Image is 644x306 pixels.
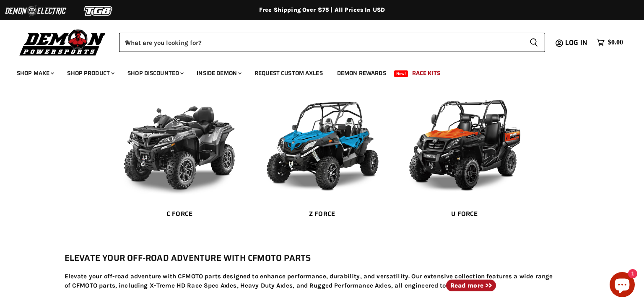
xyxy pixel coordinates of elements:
ul: Main menu [10,61,621,82]
img: Z Force [259,93,385,198]
a: Inside Demon [190,65,247,82]
img: C Force [117,93,242,198]
a: Shop Make [10,65,59,82]
span: Log in [565,37,587,48]
a: Demon Rewards [331,65,392,82]
img: U Force [402,93,527,198]
a: C Force [117,205,242,224]
h2: C Force [117,210,242,218]
strong: Read more >> [450,282,492,289]
h2: U Force [402,210,527,218]
a: Log in [561,39,592,47]
img: Demon Powersports [17,27,109,57]
a: $0.00 [592,36,627,49]
h2: Elevate Your Off-Road Adventure with CFMOTO Parts [65,252,580,265]
span: New! [394,70,408,77]
img: Demon Electric Logo 2 [4,3,67,19]
img: TGB Logo 2 [67,3,130,19]
button: Search [523,33,545,52]
form: Product [119,33,545,52]
a: Shop Discounted [121,65,189,82]
a: Shop Product [61,65,119,82]
inbox-online-store-chat: Shopify online store chat [607,272,637,299]
a: U Force [402,205,527,224]
a: Race Kits [406,65,447,82]
h2: Z Force [259,210,385,218]
a: Request Custom Axles [248,65,329,82]
a: Z Force [259,205,385,224]
input: When autocomplete results are available use up and down arrows to review and enter to select [119,33,523,52]
span: $0.00 [608,39,623,47]
p: Elevate your off-road adventure with CFMOTO parts designed to enhance performance, durability, an... [65,272,580,290]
